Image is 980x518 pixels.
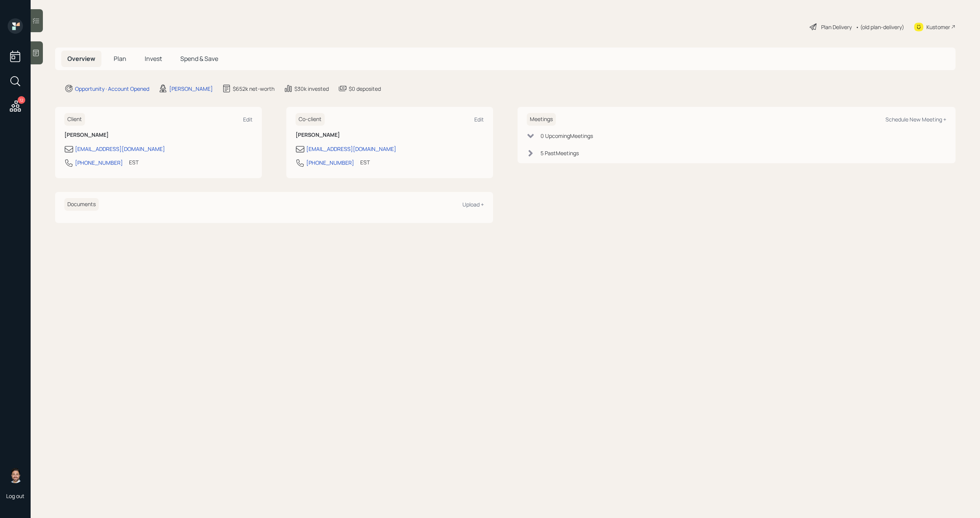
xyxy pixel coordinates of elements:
h6: Co-client [296,113,325,126]
img: michael-russo-headshot.png [8,468,23,483]
h6: Client [64,113,85,126]
div: 0 Upcoming Meeting s [541,132,593,140]
div: Log out [6,492,24,500]
span: Invest [145,54,162,63]
div: EST [360,158,370,166]
div: [PHONE_NUMBER] [75,159,123,167]
div: EST [129,158,139,166]
div: $30k invested [294,85,329,93]
span: Overview [67,54,95,63]
div: $652k net-worth [233,85,274,93]
div: • (old plan-delivery) [856,23,904,31]
div: Upload + [462,201,484,208]
span: Plan [114,54,126,63]
div: 5 Past Meeting s [541,149,579,157]
h6: Meetings [527,113,556,126]
div: Kustomer [926,23,950,31]
div: [PHONE_NUMBER] [306,159,354,167]
div: [EMAIL_ADDRESS][DOMAIN_NAME] [306,145,396,153]
div: [PERSON_NAME] [169,85,213,93]
div: Edit [474,116,484,123]
span: Spend & Save [180,54,218,63]
h6: Documents [64,198,99,211]
div: Opportunity · Account Opened [75,85,149,93]
h6: [PERSON_NAME] [64,132,253,138]
div: $0 deposited [349,85,381,93]
h6: [PERSON_NAME] [296,132,484,138]
div: [EMAIL_ADDRESS][DOMAIN_NAME] [75,145,165,153]
div: Edit [243,116,253,123]
div: 12 [18,96,25,104]
div: Schedule New Meeting + [885,116,946,123]
div: Plan Delivery [821,23,852,31]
